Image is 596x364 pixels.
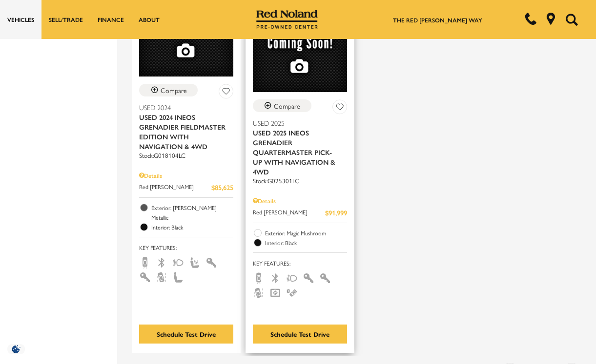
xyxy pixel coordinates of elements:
img: Red Noland Pre-Owned [256,10,318,29]
span: Interior Accents [303,273,314,282]
span: $85,625 [211,182,233,192]
button: Open the search field [562,0,581,38]
a: Red [PERSON_NAME] $85,625 [139,182,233,192]
span: Interior: Black [151,222,233,232]
span: Red [PERSON_NAME] [253,208,325,218]
span: Interior: Black [265,238,347,248]
span: Parking Assist [286,287,298,296]
span: Used 2025 [253,118,340,128]
a: The Red [PERSON_NAME] Way [393,16,482,24]
span: Exterior: Magic Mushroom [265,228,347,238]
div: Compare [161,86,187,95]
span: Key Features : [253,258,347,268]
span: Backup Camera [253,273,265,282]
div: Schedule Test Drive - Used 2025 INEOS Grenadier Quartermaster Pick-up With Navigation & 4WD [253,325,347,344]
span: Bluetooth [269,273,281,282]
img: 2025 INEOS Grenadier Quartermaster Pick-up [253,19,347,92]
span: Fog Lights [172,257,184,266]
div: Schedule Test Drive [157,329,216,339]
div: Schedule Test Drive [270,329,329,339]
span: Exterior: [PERSON_NAME] Metallic [151,203,233,222]
span: Backup Camera [139,257,151,266]
span: Keyless Entry [319,273,331,282]
span: Interior Accents [206,257,217,266]
span: Bluetooth [156,257,167,266]
div: Pricing Details - Used 2024 INEOS Grenadier Fieldmaster Edition With Navigation & 4WD [139,171,233,180]
a: Red Noland Pre-Owned [256,13,318,23]
img: 2024 INEOS Grenadier Fieldmaster Edition [139,4,233,77]
div: Pricing Details - Used 2025 INEOS Grenadier Quartermaster Pick-up With Navigation & 4WD [253,196,347,205]
a: Used 2025Used 2025 INEOS Grenadier Quartermaster Pick-up With Navigation & 4WD [253,118,347,176]
img: Opt-Out Icon [5,344,27,354]
a: Red [PERSON_NAME] $91,999 [253,208,347,218]
div: Stock : G018104LC [139,151,233,160]
span: Navigation Sys [269,287,281,296]
span: Used 2024 [139,102,226,112]
button: Save Vehicle [219,84,233,102]
span: $91,999 [325,208,347,218]
button: Compare Vehicle [253,99,311,112]
div: Compare [274,101,300,110]
span: Used 2025 INEOS Grenadier Quartermaster Pick-up With Navigation & 4WD [253,128,340,176]
section: Click to Open Cookie Consent Modal [5,344,27,354]
span: Leather Seats [172,272,184,281]
div: Schedule Test Drive - Used 2024 INEOS Grenadier Fieldmaster Edition With Navigation & 4WD [139,325,233,344]
span: Lane Warning [253,287,265,296]
span: Used 2024 INEOS Grenadier Fieldmaster Edition With Navigation & 4WD [139,112,226,151]
div: Stock : G025301LC [253,176,347,185]
span: Heated Seats [189,257,201,266]
button: Compare Vehicle [139,84,198,96]
a: Used 2024Used 2024 INEOS Grenadier Fieldmaster Edition With Navigation & 4WD [139,102,233,151]
span: Key Features : [139,242,233,253]
span: Keyless Entry [139,272,151,281]
span: Red [PERSON_NAME] [139,182,211,192]
button: Save Vehicle [332,99,347,117]
span: Lane Warning [156,272,167,281]
span: Fog Lights [286,273,298,282]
